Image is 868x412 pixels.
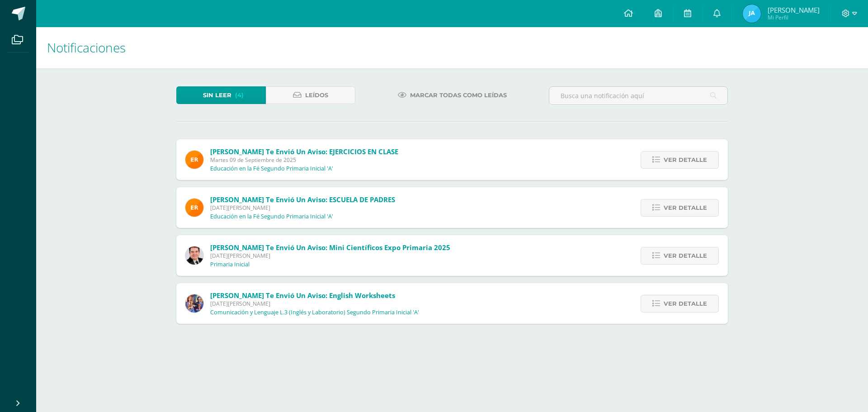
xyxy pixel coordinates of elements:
span: Notificaciones [47,39,126,56]
span: [PERSON_NAME] [768,5,820,14]
span: [PERSON_NAME] te envió un aviso: Mini Científicos Expo Primaria 2025 [210,243,450,252]
p: Primaria Inicial [210,261,250,268]
img: 3f4c0a665c62760dc8d25f6423ebedea.png [185,294,203,313]
span: Ver detalle [664,152,707,168]
span: [PERSON_NAME] te envió un aviso: English worksheets [210,291,395,300]
a: Leídos [266,86,355,104]
span: Mi Perfil [768,14,820,21]
img: 76dff7412f314403290a0c3120dbd8ee.png [743,5,761,23]
span: Leídos [305,87,328,104]
span: [DATE][PERSON_NAME] [210,252,450,260]
img: 57933e79c0f622885edf5cfea874362b.png [185,246,203,265]
span: Martes 09 de Septiembre de 2025 [210,156,398,164]
p: Comunicación y Lenguaje L.3 (Inglés y Laboratorio) Segundo Primaria Inicial 'A' [210,309,419,316]
p: Educación en la Fé Segundo Primaria Inicial 'A' [210,165,333,172]
input: Busca una notificación aquí [549,87,727,104]
a: Marcar todas como leídas [387,86,518,104]
span: Sin leer [203,87,231,104]
img: 890e40971ad6f46e050b48f7f5834b7c.png [185,199,203,217]
a: Sin leer(4) [176,86,266,104]
span: [DATE][PERSON_NAME] [210,300,419,308]
span: [PERSON_NAME] te envió un aviso: ESCUELA DE PADRES [210,195,395,204]
span: Ver detalle [664,247,707,264]
img: 890e40971ad6f46e050b48f7f5834b7c.png [185,151,203,169]
span: Ver detalle [664,295,707,312]
span: Marcar todas como leídas [410,87,507,104]
span: [DATE][PERSON_NAME] [210,204,395,212]
span: Ver detalle [664,199,707,216]
span: [PERSON_NAME] te envió un aviso: EJERCICIOS EN CLASE [210,147,398,156]
p: Educación en la Fé Segundo Primaria Inicial 'A' [210,213,333,220]
span: (4) [235,87,244,104]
